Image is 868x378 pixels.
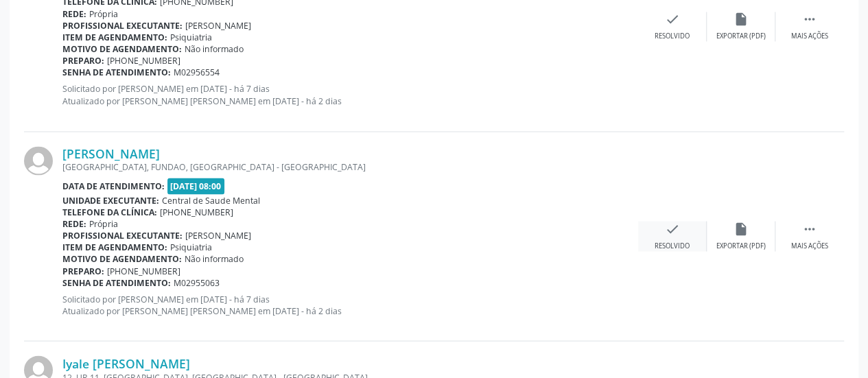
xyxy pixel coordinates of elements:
span: Não informado [185,43,244,55]
b: Motivo de agendamento: [62,43,182,55]
b: Senha de atendimento: [62,276,171,288]
span: [PERSON_NAME] [185,229,251,241]
p: Solicitado por [PERSON_NAME] em [DATE] - há 7 dias Atualizado por [PERSON_NAME] [PERSON_NAME] em ... [62,83,638,106]
b: Motivo de agendamento: [62,252,182,264]
div: Resolvido [655,241,690,250]
b: Rede: [62,8,86,20]
span: [PERSON_NAME] [185,20,251,32]
b: Item de agendamento: [62,241,167,252]
img: img [24,146,53,175]
span: Psiquiatria [170,32,212,43]
div: Mais ações [791,241,828,250]
span: [PHONE_NUMBER] [107,55,180,67]
i: insert_drive_file [734,221,749,236]
b: Preparo: [62,265,104,276]
span: [PHONE_NUMBER] [107,265,180,276]
i: check [665,12,680,27]
span: M02956554 [174,67,220,78]
div: Exportar (PDF) [716,32,766,41]
div: [GEOGRAPHIC_DATA], FUNDAO, [GEOGRAPHIC_DATA] - [GEOGRAPHIC_DATA] [62,161,638,173]
a: Iyale [PERSON_NAME] [62,355,190,370]
span: Central de Saude Mental [162,194,260,206]
span: Não informado [185,252,244,264]
b: Senha de atendimento: [62,67,171,78]
p: Solicitado por [PERSON_NAME] em [DATE] - há 7 dias Atualizado por [PERSON_NAME] [PERSON_NAME] em ... [62,293,638,316]
span: [DATE] 08:00 [167,178,225,193]
b: Rede: [62,217,86,229]
b: Data de atendimento: [62,180,165,191]
b: Preparo: [62,55,104,67]
div: Mais ações [791,32,828,41]
i:  [802,221,817,236]
div: Exportar (PDF) [716,241,766,250]
span: [PHONE_NUMBER] [160,206,233,217]
i: insert_drive_file [734,12,749,27]
span: M02955063 [174,276,220,288]
b: Profissional executante: [62,20,183,32]
b: Item de agendamento: [62,32,167,43]
i:  [802,12,817,27]
div: Resolvido [655,32,690,41]
span: Psiquiatria [170,241,212,252]
span: Própria [89,8,118,20]
b: Unidade executante: [62,194,159,206]
b: Telefone da clínica: [62,206,157,217]
b: Profissional executante: [62,229,183,241]
i: check [665,221,680,236]
span: Própria [89,217,118,229]
a: [PERSON_NAME] [62,146,160,161]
